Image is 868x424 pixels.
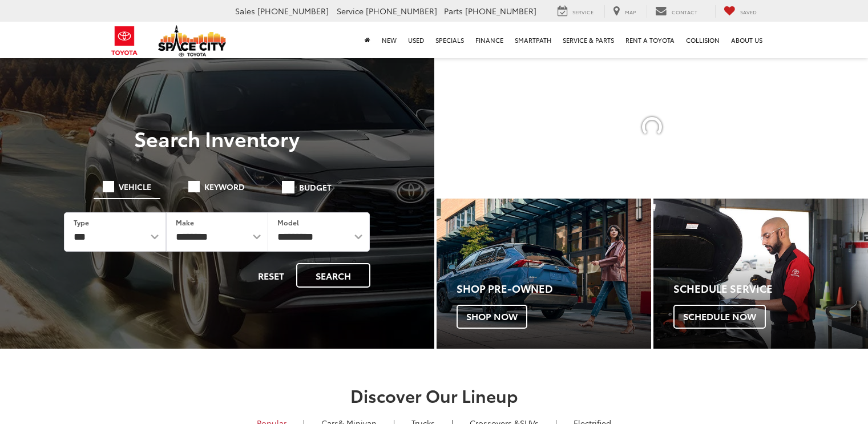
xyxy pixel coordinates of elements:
a: About Us [725,22,768,58]
span: [PHONE_NUMBER] [366,5,437,17]
a: Shop Pre-Owned Shop Now [437,199,651,349]
a: New [376,22,402,58]
span: [PHONE_NUMBER] [257,5,329,17]
span: Parts [444,5,463,17]
button: Search [296,263,370,288]
a: Map [604,5,644,18]
label: Type [74,217,89,227]
a: Finance [470,22,509,58]
h4: Schedule Service [673,283,868,294]
a: Rent a Toyota [620,22,680,58]
span: Service [337,5,364,17]
label: Model [277,217,299,227]
div: Toyota [653,199,868,349]
a: Used [402,22,430,58]
h2: Discover Our Lineup [32,386,837,405]
label: Make [176,217,194,227]
span: Shop Now [457,305,527,329]
img: Space City Toyota [158,25,227,56]
h4: Shop Pre-Owned [457,283,651,294]
a: Specials [430,22,470,58]
img: Toyota [103,22,146,59]
a: Service [549,5,602,18]
span: Sales [235,5,255,17]
span: Service [572,8,594,15]
div: Toyota [437,199,651,349]
a: Schedule Service Schedule Now [653,199,868,349]
span: Keyword [204,183,245,191]
span: [PHONE_NUMBER] [465,5,536,17]
button: Reset [248,263,294,288]
span: Saved [740,8,757,15]
span: Budget [299,183,332,191]
h3: Search Inventory [48,127,386,150]
a: Contact [647,5,706,18]
span: Contact [672,8,697,15]
a: Collision [680,22,725,58]
a: Home [359,22,376,58]
span: Schedule Now [673,305,766,329]
a: Service & Parts [557,22,620,58]
span: Map [625,8,636,15]
a: SmartPath [509,22,557,58]
span: Vehicle [119,183,151,191]
a: My Saved Vehicles [715,5,765,18]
